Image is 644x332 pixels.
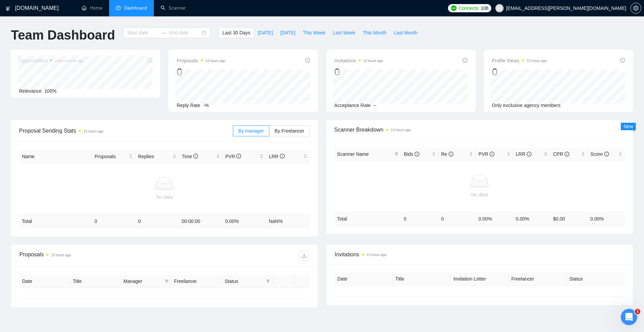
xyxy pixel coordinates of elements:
[590,151,609,157] span: Score
[238,128,264,134] span: By manager
[22,193,307,201] div: No data
[337,151,369,157] span: Scanner Name
[492,57,547,65] span: Profile Views
[334,103,371,108] span: Acceptance Rate
[51,253,71,257] time: 13 hours ago
[492,65,547,78] div: 0
[179,215,223,228] td: 00:00:00
[6,3,11,14] img: logo
[19,150,92,163] th: Name
[516,151,531,157] span: LRR
[513,212,550,225] td: 0.00 %
[631,5,641,11] span: setting
[19,126,233,135] span: Proposal Sending Stats
[225,154,241,159] span: PVR
[70,275,121,288] th: Title
[92,215,135,228] td: 0
[334,212,401,225] td: Total
[276,27,299,38] button: [DATE]
[305,58,310,63] span: info-circle
[492,103,561,108] span: Only exclusive agency members
[527,59,546,63] time: 13 hours ago
[459,4,479,12] span: Connects:
[274,128,304,134] span: By Freelancer
[177,103,200,108] span: Reply Rate
[269,154,285,159] span: LRR
[391,128,411,132] time: 13 hours ago
[11,27,115,43] h1: Team Dashboard
[203,103,209,108] span: -%
[635,309,640,314] span: 1
[19,215,92,228] td: Total
[19,88,42,94] span: Relevance
[299,27,329,38] button: This Week
[565,152,569,156] span: info-circle
[19,250,164,261] div: Proposals
[394,152,399,156] span: filter
[92,150,135,163] th: Proposals
[219,27,254,38] button: Last 30 Days
[163,276,170,286] span: filter
[169,29,200,36] input: End date
[490,152,494,156] span: info-circle
[404,151,419,157] span: Bids
[604,152,609,156] span: info-circle
[337,191,623,198] div: No data
[393,149,400,159] span: filter
[449,152,453,156] span: info-circle
[258,29,273,36] span: [DATE]
[161,30,166,35] span: to
[161,30,166,35] span: swap-right
[415,152,419,156] span: info-circle
[135,150,179,163] th: Replies
[373,103,376,108] span: --
[299,250,310,261] button: download
[334,125,625,134] span: Scanner Breakdown
[451,272,509,286] th: Invitation Letter
[451,5,456,11] img: upwork-logo.png
[266,215,310,228] td: NaN %
[177,65,225,78] div: 0
[363,59,383,63] time: 13 hours ago
[193,154,198,159] span: info-circle
[84,130,103,133] time: 13 hours ago
[367,253,387,257] time: 13 hours ago
[329,27,359,38] button: Last Week
[334,65,383,78] div: 0
[161,5,186,11] a: searchScanner
[438,212,476,225] td: 0
[280,154,285,159] span: info-circle
[390,27,421,38] button: Last Month
[359,27,390,38] button: This Month
[497,6,502,11] span: user
[121,275,171,288] th: Manager
[335,272,393,286] th: Date
[223,215,266,228] td: 0.00 %
[550,212,587,225] td: $ 0.00
[165,279,169,283] span: filter
[333,29,355,36] span: Last Week
[94,153,128,160] span: Proposals
[553,151,569,157] span: CPR
[624,124,633,129] span: New
[299,253,309,258] span: download
[335,250,625,259] span: Invitations
[630,3,641,14] button: setting
[177,57,225,65] span: Proposals
[481,4,488,12] span: 106
[280,29,295,36] span: [DATE]
[138,153,171,160] span: Replies
[124,5,147,11] span: Dashboard
[334,57,383,65] span: Invitations
[182,154,198,159] span: Time
[393,272,451,286] th: Title
[123,277,162,285] span: Manager
[82,5,102,11] a: homeHome
[363,29,386,36] span: This Month
[303,29,325,36] span: This Week
[463,58,467,63] span: info-circle
[127,29,158,36] input: Start date
[116,5,121,10] span: dashboard
[225,277,263,285] span: Status
[567,272,625,286] th: Status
